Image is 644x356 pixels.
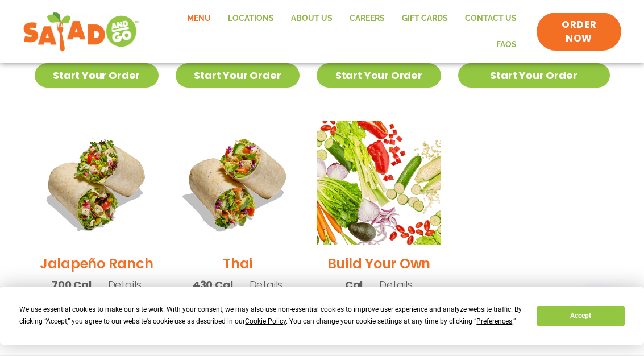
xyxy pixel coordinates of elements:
[488,32,525,58] a: FAQs
[282,6,341,32] a: About Us
[23,9,139,55] img: new-SAG-logo-768×292
[35,121,159,245] img: Product photo for Jalapeño Ranch Wrap
[176,63,300,88] a: Start Your Order
[108,278,142,292] span: Details
[548,18,610,45] span: ORDER NOW
[40,254,153,274] h2: Jalapeño Ranch
[537,13,621,51] a: ORDER NOW
[379,278,413,292] span: Details
[219,6,282,32] a: Locations
[341,6,393,32] a: Careers
[476,317,512,325] span: Preferences
[245,317,286,325] span: Cookie Policy
[35,63,159,88] a: Start Your Order
[176,121,300,245] img: Product photo for Thai Wrap
[223,254,252,274] h2: Thai
[327,254,431,274] h2: Build Your Own
[345,277,363,292] span: Cal
[178,6,219,32] a: Menu
[393,6,456,32] a: GIFT CARDS
[537,306,624,326] button: Accept
[250,278,283,292] span: Details
[151,6,525,57] nav: Menu
[456,6,525,32] a: Contact Us
[19,304,523,328] div: We use essential cookies to make our site work. With your consent, we may also use non-essential ...
[317,121,441,245] img: Product photo for Build Your Own
[317,63,441,88] a: Start Your Order
[193,277,233,292] span: 430 Cal
[52,277,92,292] span: 700 Cal
[458,63,610,88] a: Start Your Order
